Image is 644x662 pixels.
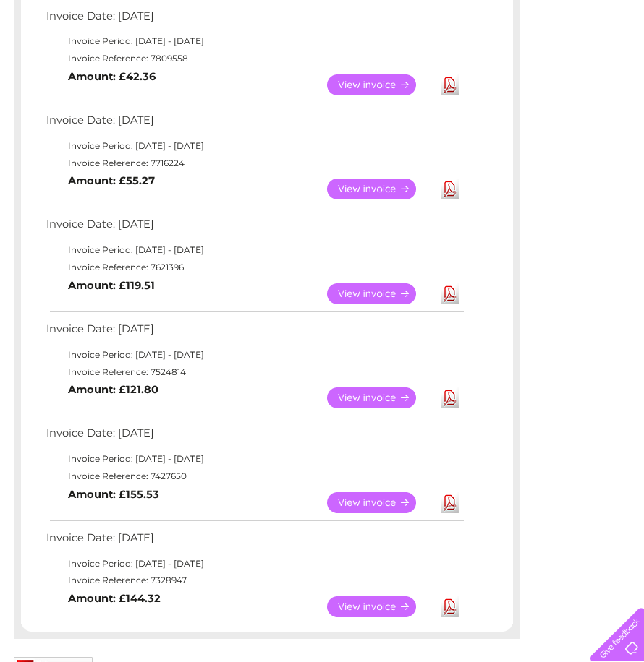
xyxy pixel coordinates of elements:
b: Amount: £155.53 [68,488,159,501]
td: Invoice Date: [DATE] [43,319,466,346]
b: Amount: £42.36 [68,70,156,83]
td: Invoice Date: [DATE] [43,215,466,241]
td: Invoice Date: [DATE] [43,528,466,555]
td: Invoice Reference: 7427650 [43,468,466,485]
td: Invoice Period: [DATE] - [DATE] [43,33,466,50]
td: Invoice Period: [DATE] - [DATE] [43,346,466,364]
b: Amount: £121.80 [68,383,158,396]
a: Download [441,179,459,199]
a: Blog [518,61,539,72]
a: Contact [548,61,583,72]
a: Water [389,61,417,72]
a: Log out [596,61,630,72]
b: Amount: £55.27 [68,174,155,187]
a: Energy [425,61,457,72]
td: Invoice Reference: 7621396 [43,259,466,276]
a: Download [441,283,459,304]
a: Download [441,74,459,95]
td: Invoice Period: [DATE] - [DATE] [43,137,466,155]
a: View [327,387,433,408]
a: Download [441,596,459,617]
a: 0333 014 3131 [371,7,471,25]
td: Invoice Date: [DATE] [43,424,466,450]
b: Amount: £119.51 [68,279,155,292]
td: Invoice Reference: 7328947 [43,572,466,589]
a: Download [441,387,459,408]
td: Invoice Reference: 7716224 [43,155,466,172]
td: Invoice Reference: 7524814 [43,364,466,381]
a: View [327,596,433,617]
a: Telecoms [466,61,509,72]
td: Invoice Period: [DATE] - [DATE] [43,450,466,468]
td: Invoice Reference: 7809558 [43,50,466,67]
a: Download [441,492,459,513]
td: Invoice Date: [DATE] [43,111,466,137]
a: View [327,74,433,95]
b: Amount: £144.32 [68,592,161,605]
td: Invoice Date: [DATE] [43,7,466,33]
a: View [327,283,433,304]
a: View [327,179,433,199]
img: logo.png [22,38,96,82]
td: Invoice Period: [DATE] - [DATE] [43,555,466,572]
a: View [327,492,433,513]
td: Invoice Period: [DATE] - [DATE] [43,241,466,259]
